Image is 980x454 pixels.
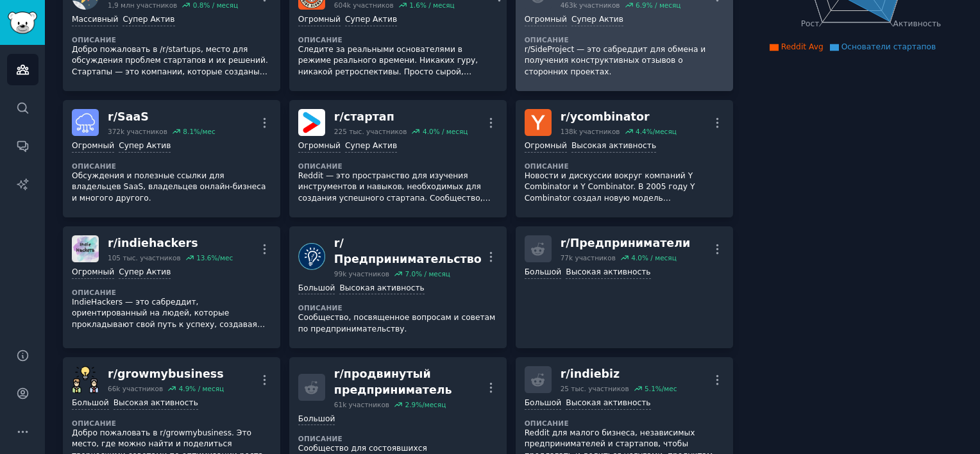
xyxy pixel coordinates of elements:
div: Большой [298,283,335,295]
div: Большой [72,398,109,410]
img: Предпринимательство [298,243,325,270]
div: r/продвинутый предприниматель [334,366,484,398]
div: 6.9% / месяц [636,1,681,10]
div: 77k участников [561,253,616,262]
div: 372k участников [108,127,167,136]
p: Следите за реальными основателями в режиме реального времени. Никаких гуру, никакой ретроспективы... [298,44,498,78]
tspan: Рост [800,19,819,28]
img: Ycombinator [525,109,552,136]
span: Reddit Avg [781,42,824,51]
div: 13.6%/мес [196,253,233,262]
span: Основатели стартапов [841,42,936,51]
a: Индихакерыr/indiehackers105 тыс. участников13.6%/месОгромныйСупер АктивОписаниеIndieHackers — это... [63,226,280,348]
dt: Описание [525,419,724,428]
div: Большой [525,267,562,279]
div: 25 тыс. участников [561,384,629,393]
div: r/ growmybusiness [108,366,224,382]
div: Супер Актив [119,140,171,153]
p: Reddit — это пространство для изучения инструментов и навыков, необходимых для создания успешного... [298,171,498,205]
div: r/ SaaS [108,109,215,125]
div: Супер Актив [122,14,174,26]
div: 99k участников [334,269,389,278]
div: 1.6% / месяц [409,1,455,10]
div: 7.0% / месяц [405,269,451,278]
div: Большой [298,414,335,426]
div: 2.9%/месяц [405,400,446,409]
div: 66k участников [108,384,163,393]
p: Новости и дискуссии вокруг компаний Y Combinator и Y Combinator. В 2005 году Y Combinator создал ... [525,171,724,205]
img: Логотип GummySearch [8,12,37,34]
tspan: Активность [893,19,941,28]
p: Добро пожаловать в /r/startups, место для обсуждения проблем стартапов и их решений. Стартапы — э... [72,44,271,78]
dt: Описание [525,162,724,171]
dt: Описание [298,434,498,443]
p: Обсуждения и полезные ссылки для владельцев SaaS, владельцев онлайн-бизнеса и многого другого. [72,171,271,205]
a: Ycombinatorr/ycombinator138k участников4.4%/месяцОгромныйВысокая активностьОписаниеНовости и диск... [516,100,733,217]
div: 225 тыс. участников [334,127,407,136]
div: 4.0% / месяц [423,127,468,136]
a: запускr/стартап225 тыс. участников4.0% / месяцОгромныйСупер АктивОписаниеReddit — это пространств... [289,100,507,217]
div: Супер Актив [571,14,623,26]
div: 4.4%/месяц [636,127,677,136]
dt: Описание [72,288,271,297]
dt: Описание [72,35,271,44]
dt: Описание [298,162,498,171]
div: 4.0% / месяц [631,253,677,262]
img: запуск [298,109,325,136]
p: Сообщество, посвященное вопросам и советам по предпринимательству. [298,312,498,335]
div: Высокая активность [566,398,650,410]
div: Огромный [525,14,567,26]
div: 105 тыс. участников [108,253,181,262]
div: 604k участников [334,1,394,10]
div: 4.9% / месяц [179,384,224,393]
div: Супер Актив [345,14,397,26]
p: r/SideProject — это сабреддит для обмена и получения конструктивных отзывов о сторонних проектах. [525,44,724,78]
div: Огромный [72,140,114,153]
div: r/Предприниматели [561,235,691,251]
a: r/Предприниматели77k участников4.0% / месяцБольшойВысокая активность [516,226,733,348]
div: Супер Актив [119,267,171,279]
div: Супер Актив [345,140,397,153]
div: Огромный [298,140,341,153]
div: 138k участников [561,127,620,136]
div: r/ indiehackers [108,235,233,251]
div: Высокая активность [339,283,424,295]
div: r/ ycombinator [561,109,677,125]
div: 61k участников [334,400,389,409]
div: Огромный [525,140,567,153]
dt: Описание [525,35,724,44]
div: 463k участников [561,1,620,10]
div: 8.1%/мес [183,127,215,136]
div: r/стартап [334,109,468,125]
img: growmybusiness [72,366,99,393]
dt: Описание [72,419,271,428]
div: Массивный [72,14,118,26]
a: Предпринимательствоr/Предпринимательство99k участников7.0% / месяцБольшойВысокая активностьОписан... [289,226,507,348]
div: Огромный [72,267,114,279]
div: Высокая активность [566,267,650,279]
div: Большой [525,398,562,410]
dt: Описание [72,162,271,171]
div: Огромный [298,14,341,26]
img: SaaS [72,109,99,136]
p: IndieHackers — это сабреддит, ориентированный на людей, которые прокладывают свой путь к успеху, ... [72,297,271,331]
div: r/Предпринимательство [334,235,484,267]
a: SaaSr/SaaS372k участников8.1%/месОгромныйСупер АктивОписаниеОбсуждения и полезные ссылки для влад... [63,100,280,217]
div: Высокая активность [114,398,198,410]
dt: Описание [298,303,498,312]
div: 5.1%/мес [645,384,677,393]
div: 1,9 млн участников [108,1,177,10]
div: Высокая активность [571,140,656,153]
div: r/ indiebiz [561,366,677,382]
img: Индихакеры [72,235,99,262]
dt: Описание [298,35,498,44]
div: 0.8% / месяц [193,1,239,10]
